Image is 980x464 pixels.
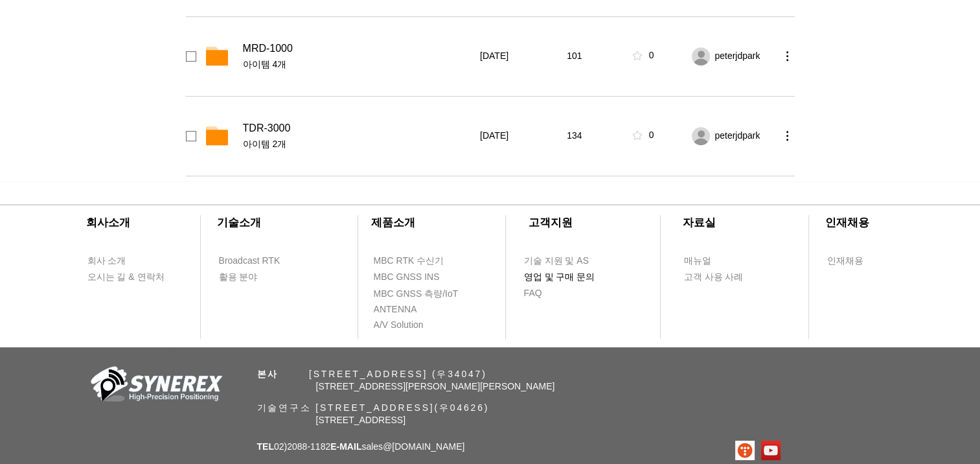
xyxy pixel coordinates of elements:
span: 영업 및 구매 문의 [524,271,595,284]
a: FAQ [523,285,598,301]
span: 활용 분야 [219,271,258,284]
div: 134 [567,130,622,143]
span: ANTENNA [374,303,417,316]
span: peterjdpark [714,50,760,63]
span: 아이템 4개 [243,58,472,71]
div: checkbox [186,51,196,62]
span: peterjdpark [714,130,760,143]
span: ​기술소개 [217,216,261,229]
a: @[DOMAIN_NAME] [383,441,464,452]
div: peterjdpark [714,50,771,63]
span: TEL [257,441,274,452]
button: more actions [779,128,795,143]
div: checkbox [186,131,196,141]
a: 인재채용 [826,253,888,269]
img: 티스토리로고 [735,441,755,460]
a: 기술 지원 및 AS [523,253,621,269]
iframe: Wix Chat [831,408,980,464]
span: MBC GNSS INS [374,271,440,284]
span: 기술 지원 및 AS [524,255,589,268]
span: ​제품소개 [371,216,415,229]
span: ​ [STREET_ADDRESS] (우34047) [257,369,487,379]
a: 오시는 길 & 연락처 [87,269,174,285]
a: ANTENNA [373,301,448,318]
span: MRD-1000 [243,42,293,55]
div: peterjdpark [714,130,771,143]
span: [STREET_ADDRESS] [316,415,405,425]
div: 2022년 2월 17일 [480,50,559,63]
img: 회사_로고-removebg-preview.png [84,365,226,407]
span: 아이템 2개 [243,138,472,151]
span: A/V Solution [374,319,424,332]
a: MBC RTK 수신기 [373,253,470,269]
span: MBC RTK 수신기 [374,255,444,268]
a: MBC GNSS INS [373,269,454,285]
a: 회사 소개 [87,253,161,269]
span: 기술연구소 [STREET_ADDRESS](우04626) [257,402,490,413]
span: TDR-3000 [243,122,291,135]
span: 오시는 길 & 연락처 [87,271,165,284]
a: A/V Solution [373,317,448,333]
span: 고객 사용 사례 [684,271,744,284]
span: ​인재채용 [825,216,869,229]
div: 101 [567,50,622,63]
ul: SNS 모음 [735,441,781,460]
span: E-MAIL [330,441,361,452]
span: [DATE] [480,130,508,143]
span: 101 [567,50,582,63]
span: 인재채용 [827,255,863,268]
div: 0 [649,49,654,62]
a: MBC GNSS 측량/IoT [373,286,486,302]
span: 본사 [257,369,279,379]
a: 활용 분야 [218,269,293,285]
span: 회사 소개 [87,255,126,268]
span: ​고객지원 [529,216,573,229]
span: ​회사소개 [86,216,130,229]
span: [DATE] [480,50,508,63]
span: 02)2088-1182 sales [257,441,465,452]
span: 134 [567,130,582,143]
div: MRD-1000 [243,42,472,55]
div: TDR-3000 [243,122,472,135]
div: 2022년 2월 9일 [480,130,559,143]
div: 0 [649,129,654,142]
span: 매뉴얼 [684,255,711,268]
img: 유튜브 사회 아이콘 [761,441,781,460]
span: [STREET_ADDRESS][PERSON_NAME][PERSON_NAME] [316,381,555,391]
span: FAQ [524,287,542,300]
a: 고객 사용 사례 [683,269,758,285]
a: Broadcast RTK [218,253,293,269]
button: more actions [779,48,795,64]
a: 매뉴얼 [683,253,758,269]
span: ​자료실 [683,216,716,229]
span: Broadcast RTK [219,255,280,268]
span: MBC GNSS 측량/IoT [374,288,459,301]
a: 영업 및 구매 문의 [523,269,598,285]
